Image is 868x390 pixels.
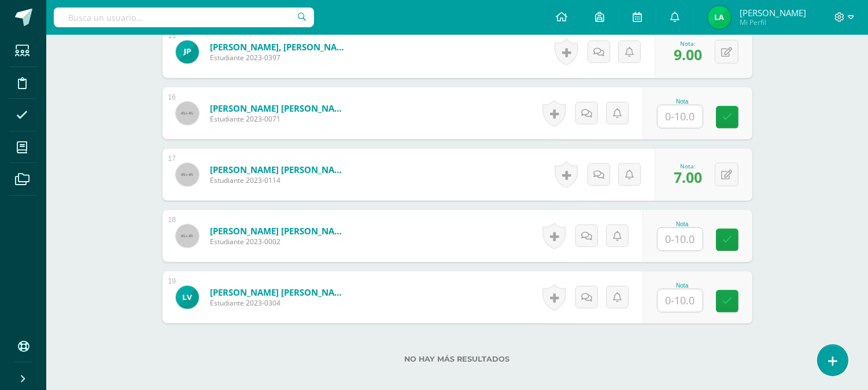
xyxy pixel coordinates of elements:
[176,102,199,125] img: 45x45
[708,6,731,29] img: 9a1e7f6ee7d2d53670f65b8a0401b2da.png
[210,114,349,124] span: Estudiante 2023-0071
[674,45,702,64] span: 9.00
[176,225,199,248] img: 45x45
[54,8,314,27] input: Busca un usuario...
[210,225,349,237] a: [PERSON_NAME] [PERSON_NAME]
[162,355,752,363] label: No hay más resultados
[210,164,349,175] a: [PERSON_NAME] [PERSON_NAME]
[674,39,702,47] div: Nota:
[658,105,703,128] input: 0-10.0
[740,17,806,27] span: Mi Perfil
[176,163,199,186] img: 45x45
[657,221,708,227] div: Nota
[740,7,806,19] span: [PERSON_NAME]
[658,228,703,251] input: 0-10.0
[210,53,349,62] span: Estudiante 2023-0397
[210,102,349,114] a: [PERSON_NAME] [PERSON_NAME]
[176,286,199,309] img: 1f86d15eefb9d63157d081176369d56f.png
[674,162,702,170] div: Nota:
[210,298,349,308] span: Estudiante 2023-0304
[210,286,349,298] a: [PERSON_NAME] [PERSON_NAME]
[210,237,349,246] span: Estudiante 2023-0002
[210,175,349,185] span: Estudiante 2023-0114
[657,98,708,105] div: Nota
[210,41,349,53] a: [PERSON_NAME], [PERSON_NAME]
[657,282,708,289] div: Nota
[658,289,703,312] input: 0-10.0
[176,41,199,64] img: 0c0918841e21f3684b961def8192d2c1.png
[674,167,702,187] span: 7.00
